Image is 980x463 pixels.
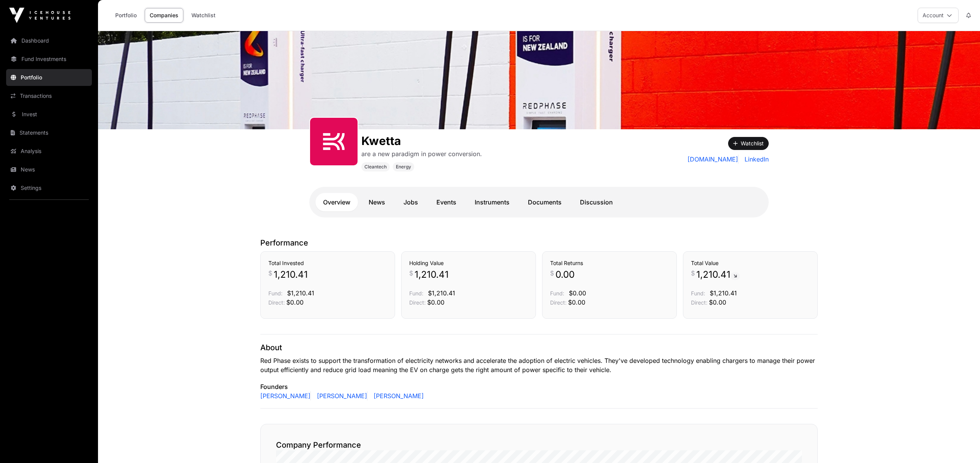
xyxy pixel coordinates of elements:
span: $0.00 [709,298,726,306]
span: $0.00 [569,289,586,297]
img: SVGs_Kwetta.svg [313,121,354,162]
span: Direct: [550,299,567,306]
a: Statements [6,124,92,141]
a: Documents [520,193,569,211]
p: About [260,342,818,353]
span: Direct: [409,299,426,306]
a: [PERSON_NAME] [260,391,311,400]
a: Settings [6,180,92,196]
button: Account [918,8,959,23]
span: $0.00 [568,298,585,306]
a: Transactions [6,87,92,104]
span: $ [409,269,413,278]
a: Portfolio [110,8,142,23]
a: Watchlist [186,8,220,23]
span: Energy [396,164,411,170]
h3: Total Value [691,259,810,267]
a: News [361,193,393,211]
span: Fund: [409,290,423,297]
span: $0.00 [286,298,304,306]
a: Portfolio [6,69,92,86]
a: [DOMAIN_NAME] [688,155,738,164]
span: 1,210.41 [696,269,740,281]
p: Performance [260,237,818,248]
a: Fund Investments [6,51,92,68]
img: Icehouse Ventures Logo [9,8,70,23]
nav: Tabs [315,193,763,211]
span: $ [691,269,695,278]
span: 1,210.41 [415,269,449,281]
img: Kwetta [98,31,980,129]
a: [PERSON_NAME] [371,391,424,400]
button: Watchlist [728,137,769,150]
span: Fund: [550,290,564,297]
p: Red Phase exists to support the transformation of electricity networks and accelerate the adoptio... [260,356,818,374]
span: 1,210.41 [274,269,308,281]
h3: Total Invested [268,259,387,267]
a: Companies [145,8,183,23]
span: 0.00 [555,269,575,281]
span: $0.00 [427,298,444,306]
span: Direct: [691,299,707,306]
h1: Kwetta [361,134,482,148]
p: are a new paradigm in power conversion. [361,149,482,158]
h3: Total Returns [550,259,669,267]
span: $1,210.41 [287,289,314,297]
h3: Holding Value [409,259,528,267]
span: Fund: [691,290,705,297]
span: $ [268,269,272,278]
a: Overview [315,193,358,211]
a: LinkedIn [742,155,769,164]
a: Analysis [6,143,92,160]
iframe: Chat Widget [942,426,980,463]
a: Discussion [572,193,621,211]
h2: Company Performance [276,440,802,450]
a: Instruments [467,193,517,211]
a: Invest [6,106,92,123]
span: Direct: [268,299,285,306]
span: $ [550,269,554,278]
a: Events [429,193,464,211]
a: [PERSON_NAME] [314,391,367,400]
a: Jobs [396,193,426,211]
span: $1,210.41 [710,289,737,297]
p: Founders [260,382,818,391]
span: Cleantech [364,164,387,170]
span: $1,210.41 [428,289,455,297]
a: Dashboard [6,32,92,49]
a: News [6,161,92,178]
span: Fund: [268,290,283,297]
